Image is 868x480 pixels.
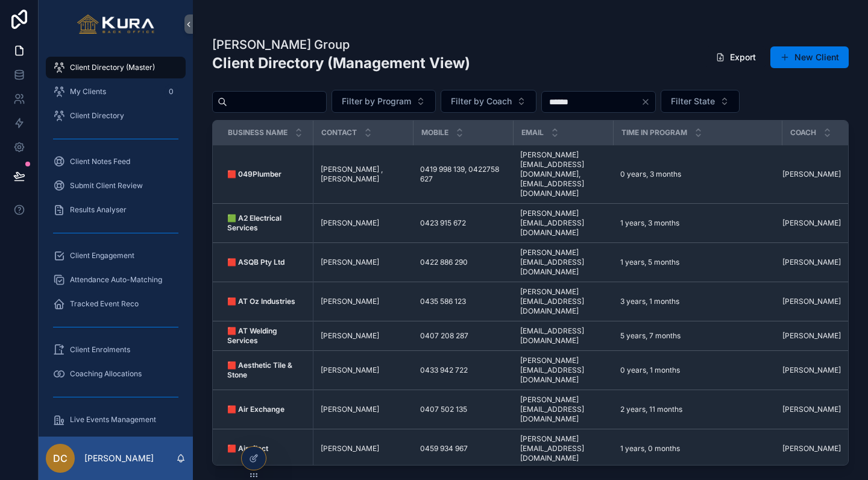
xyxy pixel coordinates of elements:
span: Coach [790,128,816,137]
a: 0423 915 672 [420,218,506,228]
strong: 🟥 Aireflect [227,444,268,453]
span: 0 years, 3 months [620,169,681,179]
a: 🟩 A2 Electrical Services [227,213,306,233]
strong: 🟥 ASQB Pty Ltd [227,257,285,267]
a: [EMAIL_ADDRESS][DOMAIN_NAME] [520,326,606,346]
a: 1 years, 5 months [620,257,775,267]
span: 0423 915 672 [420,218,466,228]
span: [PERSON_NAME] [321,331,379,341]
span: 5 years, 7 months [620,331,681,341]
strong: 🟥 049Plumber [227,169,281,178]
button: Export [706,46,766,68]
span: 0433 942 722 [420,365,468,375]
a: 0433 942 722 [420,365,506,375]
a: [PERSON_NAME] [782,405,858,414]
a: [PERSON_NAME][EMAIL_ADDRESS][DOMAIN_NAME] [520,434,606,463]
a: [PERSON_NAME][EMAIL_ADDRESS][DOMAIN_NAME] [520,209,606,238]
a: 🟥 Aireflect [227,444,306,453]
button: New Client [770,46,849,68]
a: 0422 886 290 [420,257,506,267]
strong: 🟥 Air Exchange [227,405,285,414]
span: 0407 502 135 [420,405,467,414]
span: Attendance Auto-Matching [70,275,162,285]
a: Client Enrolments [46,339,186,361]
span: Client Directory (Master) [70,63,155,72]
h1: [PERSON_NAME] Group [212,36,470,53]
a: Client Engagement [46,245,186,267]
a: 0 years, 3 months [620,169,775,179]
a: 🟥 AT Oz Industries [227,297,306,306]
span: 1 years, 0 months [620,444,680,453]
span: 0 years, 1 months [620,365,680,375]
span: DC [53,451,68,466]
a: 2 years, 11 months [620,405,775,414]
span: Business Name [228,128,288,137]
span: Coaching Allocations [70,369,142,379]
a: 0419 998 139, 0422758 627 [420,165,506,184]
button: Select Button [441,90,536,113]
img: App logo [77,14,155,34]
a: Client Notes Feed [46,151,186,172]
a: 0407 208 287 [420,331,506,341]
a: 🟥 ASQB Pty Ltd [227,257,306,267]
strong: 🟩 A2 Electrical Services [227,213,283,232]
span: [PERSON_NAME] [321,257,379,267]
span: 0422 886 290 [420,257,468,267]
a: 🟥 AT Welding Services [227,326,306,346]
button: Clear [641,97,655,107]
a: 5 years, 7 months [620,331,775,341]
a: [PERSON_NAME] [782,444,858,453]
a: [PERSON_NAME] , [PERSON_NAME] [321,165,406,184]
a: [PERSON_NAME][EMAIL_ADDRESS][DOMAIN_NAME] [520,287,606,316]
a: [PERSON_NAME] [782,257,858,267]
strong: 🟥 Aesthetic Tile & Stone [227,361,294,379]
a: 🟥 049Plumber [227,169,306,179]
span: Client Engagement [70,251,134,261]
span: Tracked Event Reco [70,299,139,309]
a: [PERSON_NAME] [321,331,406,341]
a: [PERSON_NAME] [782,218,858,228]
a: [PERSON_NAME] [321,444,406,453]
span: Results Analyser [70,205,127,215]
span: Email [521,128,544,137]
span: [PERSON_NAME] [782,218,841,228]
span: 1 years, 5 months [620,257,679,267]
a: 1 years, 3 months [620,218,775,228]
span: Time in Program [621,128,687,137]
span: [PERSON_NAME] [782,331,841,341]
h2: Client Directory (Management View) [212,53,470,73]
button: Select Button [661,90,740,113]
span: Submit Client Review [70,181,143,191]
span: [PERSON_NAME] [321,444,379,453]
a: [PERSON_NAME][EMAIL_ADDRESS][DOMAIN_NAME] [520,395,606,424]
span: Client Notes Feed [70,157,130,166]
a: [PERSON_NAME][EMAIL_ADDRESS][DOMAIN_NAME] [520,248,606,277]
span: Filter State [671,95,715,107]
span: [PERSON_NAME] [321,365,379,375]
a: [PERSON_NAME][EMAIL_ADDRESS][DOMAIN_NAME] [520,356,606,385]
a: 3 years, 1 months [620,297,775,306]
span: Filter by Program [342,95,411,107]
span: Live Events Management [70,415,156,425]
span: My Clients [70,87,106,96]
a: [PERSON_NAME] [321,257,406,267]
span: [PERSON_NAME] [782,444,841,453]
button: Select Button [332,90,436,113]
a: Coaching Allocations [46,363,186,385]
span: Contact [321,128,357,137]
a: Results Analyser [46,199,186,221]
span: [PERSON_NAME] [782,169,841,179]
a: My Clients0 [46,81,186,103]
span: [PERSON_NAME] [782,297,841,306]
span: 0407 208 287 [420,331,468,341]
span: [PERSON_NAME] [321,405,379,414]
a: Submit Client Review [46,175,186,197]
span: [PERSON_NAME] [321,297,379,306]
a: [PERSON_NAME] [782,169,858,179]
span: 0459 934 967 [420,444,468,453]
